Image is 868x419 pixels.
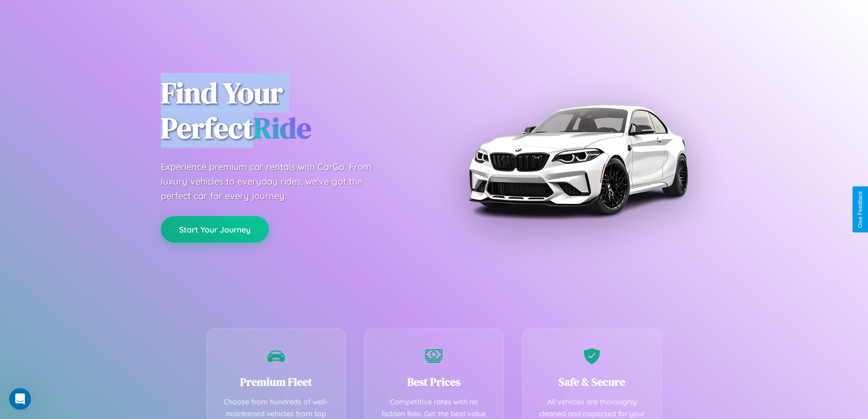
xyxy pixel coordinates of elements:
h3: Safe & Secure [536,374,648,389]
div: Give Feedback [857,191,863,228]
h1: Find Your Perfect [161,76,421,146]
h3: Best Prices [378,374,490,389]
span: Ride [253,108,311,148]
h3: Premium Fleet [221,374,332,389]
iframe: Intercom live chat [9,388,31,410]
p: Experience premium car rentals with CarGo. From luxury vehicles to everyday rides, we've got the ... [161,160,389,203]
button: Start Your Journey [161,216,269,243]
img: Premium BMW car rental vehicle [464,46,692,274]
